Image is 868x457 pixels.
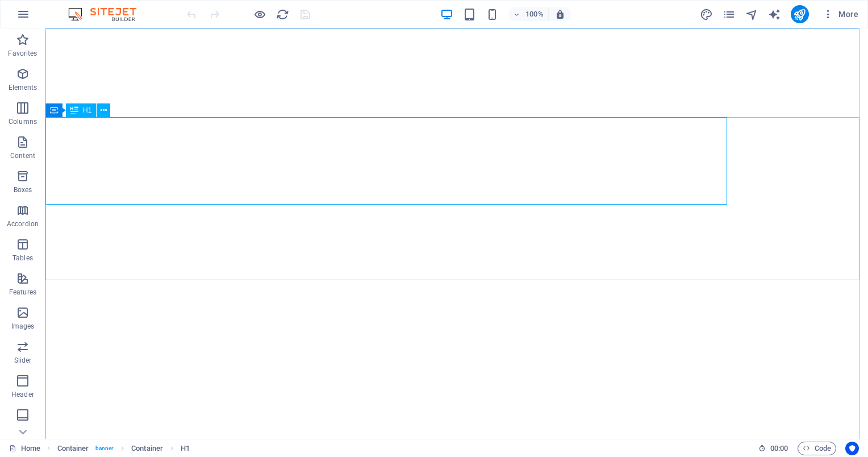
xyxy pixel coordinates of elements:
button: pages [723,7,736,21]
span: Click to select. Double-click to edit [57,442,89,455]
p: Columns [9,117,37,126]
h6: Session time [758,442,788,455]
i: Reload page [276,8,289,21]
i: Pages (Ctrl+Alt+S) [723,8,736,21]
span: . banner [93,442,114,455]
i: Navigator [745,8,758,21]
button: 100% [508,7,549,21]
span: Click to select. Double-click to edit [131,442,163,455]
p: Boxes [14,185,32,194]
img: Editor Logo [65,7,151,21]
nav: breadcrumb [57,442,190,455]
button: Code [798,442,836,455]
p: Slider [14,356,32,365]
p: Elements [9,83,37,92]
button: design [700,7,713,21]
a: Click to cancel selection. Double-click to open Pages [9,442,40,455]
p: Accordion [7,219,39,228]
p: Tables [12,254,33,263]
span: 00 00 [770,442,788,455]
button: Usercentrics [845,442,859,455]
button: text_generator [768,7,782,21]
button: Click here to leave preview mode and continue editing [253,7,266,21]
h6: 100% [525,7,544,21]
span: More [823,9,858,20]
p: Images [11,322,35,331]
span: Code [803,442,831,455]
p: Footer [12,424,33,433]
button: More [818,5,863,23]
p: Favorites [8,49,37,58]
i: Design (Ctrl+Alt+Y) [700,8,713,21]
i: AI Writer [768,8,781,21]
p: Features [9,288,36,297]
i: On resize automatically adjust zoom level to fit chosen device. [555,9,565,19]
button: reload [276,7,289,21]
p: Content [10,151,35,160]
i: Publish [793,8,806,21]
span: : [778,444,780,452]
span: H1 [83,107,91,114]
span: Click to select. Double-click to edit [181,442,190,455]
p: Header [11,390,34,399]
button: publish [791,5,809,23]
button: navigator [745,7,759,21]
